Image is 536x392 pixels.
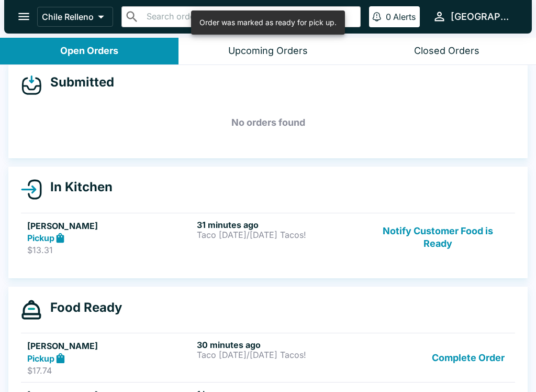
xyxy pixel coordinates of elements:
div: Closed Orders [414,45,479,57]
h4: Food Ready [42,300,122,315]
p: $13.31 [27,245,193,255]
strong: Pickup [27,353,54,364]
h4: Submitted [42,74,114,90]
input: Search orders by name or phone number [143,9,356,24]
div: Order was marked as ready for pick up. [199,14,337,31]
strong: Pickup [27,233,54,243]
h5: [PERSON_NAME] [27,340,193,352]
div: Open Orders [60,45,118,57]
p: $17.74 [27,365,193,376]
button: open drawer [10,3,37,30]
button: Notify Customer Food is Ready [367,220,509,256]
button: Complete Order [428,340,509,376]
h6: 30 minutes ago [197,340,362,350]
p: Taco [DATE]/[DATE] Tacos! [197,230,362,239]
a: [PERSON_NAME]Pickup$17.7430 minutes agoTaco [DATE]/[DATE] Tacos!Complete Order [21,333,515,382]
p: Alerts [393,12,416,22]
button: [GEOGRAPHIC_DATA] [428,5,519,28]
p: Taco [DATE]/[DATE] Tacos! [197,350,362,360]
div: Upcoming Orders [228,45,308,57]
h5: [PERSON_NAME] [27,220,193,232]
h6: 31 minutes ago [197,220,362,230]
div: [GEOGRAPHIC_DATA] [451,10,515,23]
h4: In Kitchen [42,179,113,195]
button: Chile Relleno [37,7,113,27]
p: Chile Relleno [42,12,94,22]
a: [PERSON_NAME]Pickup$13.3131 minutes agoTaco [DATE]/[DATE] Tacos!Notify Customer Food is Ready [21,213,515,262]
h5: No orders found [21,104,515,141]
p: 0 [386,12,391,22]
